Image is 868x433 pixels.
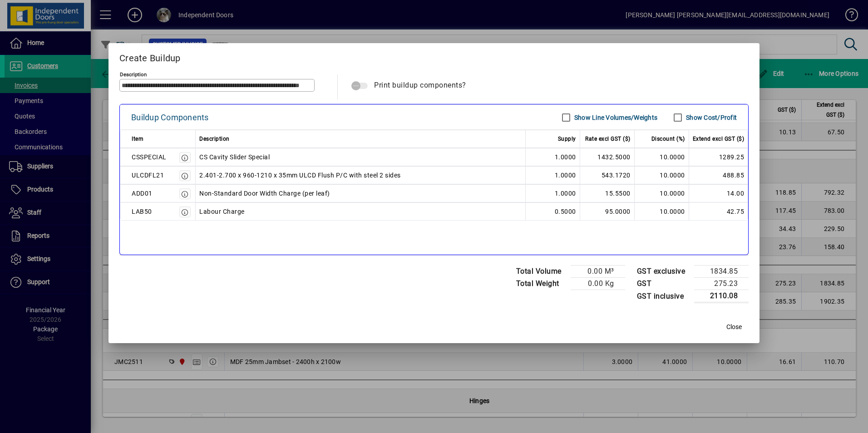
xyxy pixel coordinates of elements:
td: GST [632,278,695,290]
td: GST inclusive [632,290,695,303]
label: Show Line Volumes/Weights [572,113,657,122]
div: 1432.5000 [584,152,631,162]
div: LAB50 [132,206,152,217]
td: 10.0000 [635,148,689,166]
td: 1.0000 [526,184,580,202]
div: 15.5500 [584,188,631,199]
mat-label: Description [120,71,147,78]
td: 488.85 [689,166,749,184]
span: Rate excl GST ($) [585,133,631,144]
div: 95.0000 [584,206,631,217]
span: Close [726,322,742,332]
div: CSSPECIAL [132,152,167,162]
td: Total Weight [512,278,571,290]
td: Total Volume [512,266,571,278]
td: CS Cavity Slider Special [196,148,526,166]
td: Non-Standard Door Width Charge (per leaf) [196,184,526,202]
label: Show Cost/Profit [684,113,737,122]
div: Buildup Components [131,110,209,125]
td: 2110.08 [694,290,749,303]
td: 0.00 Kg [571,278,625,290]
td: 10.0000 [635,166,689,184]
span: Discount (%) [651,133,685,144]
span: Item [132,133,143,144]
span: Supply [558,133,576,144]
td: 1.0000 [526,148,580,166]
td: 2.401-2.700 x 960-1210 x 35mm ULCD Flush P/C with steel 2 sides [196,166,526,184]
td: 275.23 [694,278,749,290]
div: 543.1720 [584,170,631,181]
h2: Create Buildup [108,43,759,69]
td: GST exclusive [632,266,695,278]
td: 14.00 [689,184,749,202]
td: 42.75 [689,202,749,221]
td: 0.00 M³ [571,266,625,278]
td: 0.5000 [526,202,580,221]
div: ADD01 [132,188,153,199]
td: 1289.25 [689,148,749,166]
td: 10.0000 [635,202,689,221]
td: 10.0000 [635,184,689,202]
button: Close [720,319,749,335]
span: Extend excl GST ($) [693,133,745,144]
td: Labour Charge [196,202,526,221]
div: ULCDFL21 [132,170,164,181]
span: Print buildup components? [374,81,466,89]
td: 1834.85 [694,266,749,278]
span: Description [199,133,230,144]
td: 1.0000 [526,166,580,184]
